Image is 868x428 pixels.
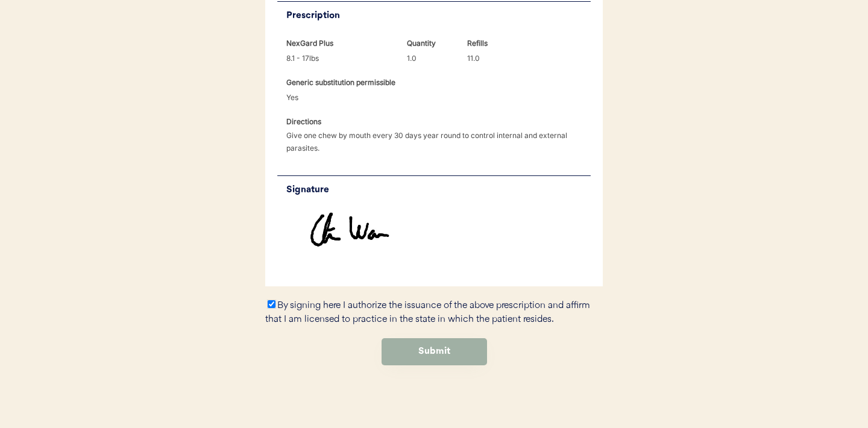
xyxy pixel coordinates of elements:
[286,76,395,89] div: Generic substitution permissible
[286,8,591,24] div: Prescription
[286,52,398,65] div: 8.1 - 17lbs
[407,37,458,49] div: Quantity
[286,129,591,154] div: Give one chew by mouth every 30 days year round to control internal and external parasites.
[286,182,591,198] div: Signature
[265,301,590,324] label: By signing here I authorize the issuance of the above prescription and affirm that I am licensed ...
[286,115,338,128] div: Directions
[277,204,591,274] img: https%3A%2F%2Fb1fdecc9f5d32684efbb068259a22d3b.cdn.bubble.io%2Ff1756410524737x977535351238115700%...
[286,39,333,48] strong: NexGard Plus
[467,37,518,49] div: Refills
[286,91,338,104] div: Yes
[382,338,487,365] button: Submit
[407,52,458,65] div: 1.0
[467,52,518,65] div: 11.0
